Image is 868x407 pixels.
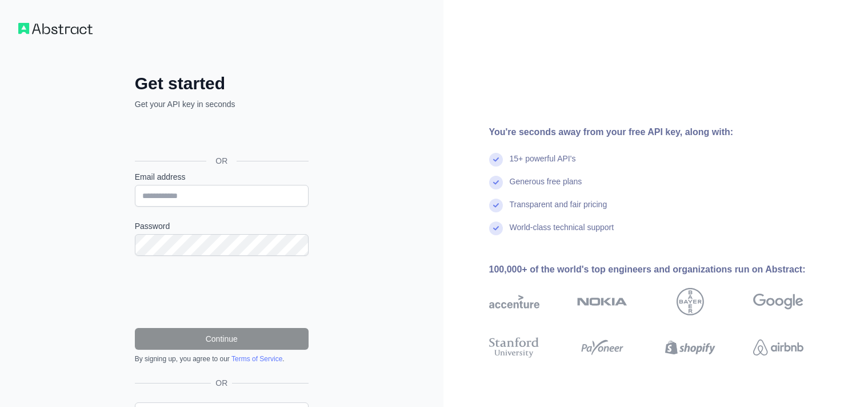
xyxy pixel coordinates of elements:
[753,288,803,315] img: google
[665,335,715,360] img: shopify
[489,199,503,212] img: check mark
[135,220,309,232] label: Password
[231,355,282,363] a: Terms of Service
[489,222,503,235] img: check mark
[211,377,232,389] span: OR
[135,123,306,148] div: Se connecter avec Google. S'ouvre dans un nouvel onglet.
[135,270,309,314] iframe: reCAPTCHA
[489,176,503,189] img: check mark
[129,123,312,148] iframe: Bouton "Se connecter avec Google"
[489,125,840,139] div: You're seconds away from your free API key, along with:
[489,263,840,276] div: 100,000+ of the world's top engineers and organizations run on Abstract:
[677,288,704,315] img: bayer
[135,354,309,363] div: By signing up, you agree to our .
[489,288,539,315] img: accenture
[489,153,503,167] img: check mark
[510,222,614,244] div: World-class technical support
[753,335,803,360] img: airbnb
[135,328,309,350] button: Continue
[577,288,627,315] img: nokia
[510,199,607,222] div: Transparent and fair pricing
[135,98,309,110] p: Get your API key in seconds
[18,23,93,34] img: Workflow
[206,155,237,167] span: OR
[135,73,309,94] h2: Get started
[510,176,582,199] div: Generous free plans
[135,171,309,183] label: Email address
[577,335,627,360] img: payoneer
[510,153,576,176] div: 15+ powerful API's
[489,335,539,360] img: stanford university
